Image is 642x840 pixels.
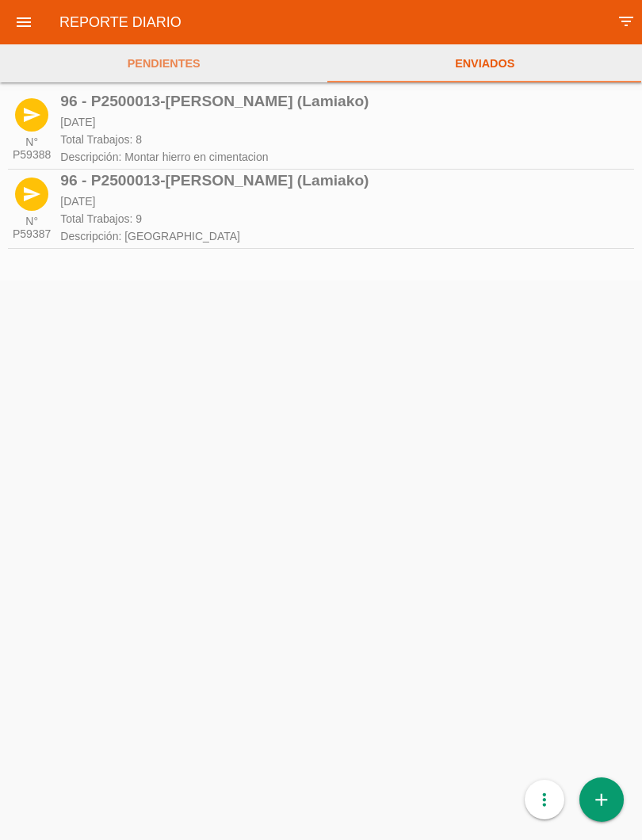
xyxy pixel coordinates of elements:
[60,131,629,148] span: Total Trabajos: 8
[591,777,612,822] i: add
[60,148,629,166] span: Descripción: Montar hierro en cimentacion
[8,170,55,248] td: N° P59387
[60,173,629,188] span: 96 - ﻿P2500013-[PERSON_NAME] (Lamiako)
[60,210,629,227] span: Total Trabajos: 9
[22,105,41,124] i: send
[579,777,624,822] a: add
[60,227,629,245] span: Descripción: [GEOGRAPHIC_DATA]
[22,185,41,204] i: send
[48,2,193,42] span: REPORTE DIARIO
[60,193,345,210] span: [DATE]
[617,6,636,37] i: filter_list
[8,90,55,169] td: N° P59388
[60,113,345,131] span: [DATE]
[60,94,629,109] span: 96 - ﻿P2500013-[PERSON_NAME] (Lamiako)
[327,44,642,82] a: ENVIADOS
[534,780,555,819] i: more_vert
